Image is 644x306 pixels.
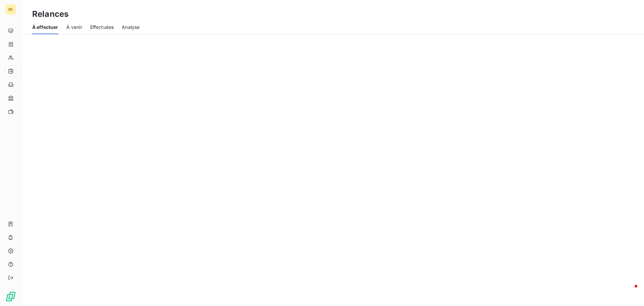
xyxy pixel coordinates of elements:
[621,283,637,299] iframe: Intercom live chat
[122,24,140,31] span: Analyse
[90,24,114,31] span: Effectuées
[5,4,16,15] div: BE
[66,24,82,31] span: À venir
[32,24,58,31] span: À effectuer
[32,8,68,20] h3: Relances
[5,291,16,302] img: Logo LeanPay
